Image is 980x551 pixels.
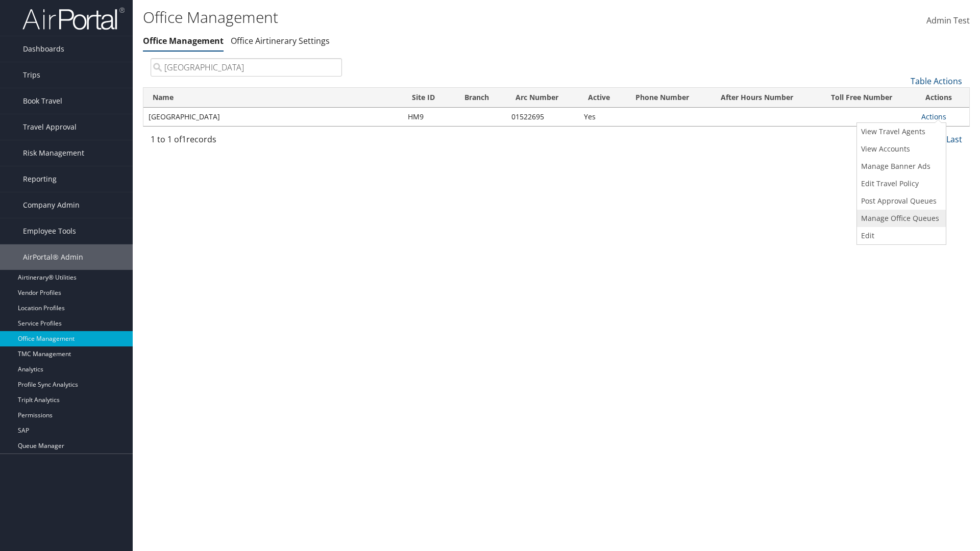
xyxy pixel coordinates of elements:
a: Admin Test [926,5,970,37]
td: [GEOGRAPHIC_DATA] [143,108,403,126]
span: Dashboards [23,36,64,62]
span: Travel Approval [23,114,77,140]
th: After Hours Number: activate to sort column ascending [712,88,822,108]
a: Manage Banner Ads [857,158,943,175]
td: Yes [579,108,627,126]
a: Edit Travel Policy [857,175,943,192]
th: Branch: activate to sort column ascending [455,88,506,108]
a: Manage Office Queues [857,210,943,227]
a: View Travel Agents [857,123,943,140]
input: Search [151,58,342,77]
span: Admin Test [926,15,970,26]
div: 1 to 1 of records [151,133,342,151]
span: 1 [182,134,186,145]
span: Book Travel [23,88,62,114]
span: Reporting [23,166,57,192]
span: Trips [23,62,40,88]
th: Name: activate to sort column ascending [143,88,403,108]
a: View Accounts [857,140,943,158]
td: HM9 [403,108,455,126]
a: Actions [921,112,946,121]
a: Post Approval Queues [857,192,943,210]
a: Office Management [143,35,224,46]
img: airportal-logo.png [22,7,125,31]
th: Active: activate to sort column ascending [579,88,627,108]
a: Office Airtinerary Settings [231,35,330,46]
h1: Office Management [143,7,694,28]
span: Company Admin [23,192,80,218]
th: Actions [916,88,969,108]
span: Risk Management [23,140,84,166]
a: Last [946,134,962,145]
td: 01522695 [506,108,579,126]
th: Arc Number: activate to sort column ascending [506,88,579,108]
th: Phone Number: activate to sort column ascending [626,88,712,108]
span: Employee Tools [23,218,76,244]
th: Site ID: activate to sort column ascending [403,88,455,108]
a: Table Actions [911,76,962,87]
a: Edit [857,227,943,244]
span: AirPortal® Admin [23,244,83,270]
th: Toll Free Number: activate to sort column ascending [822,88,916,108]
